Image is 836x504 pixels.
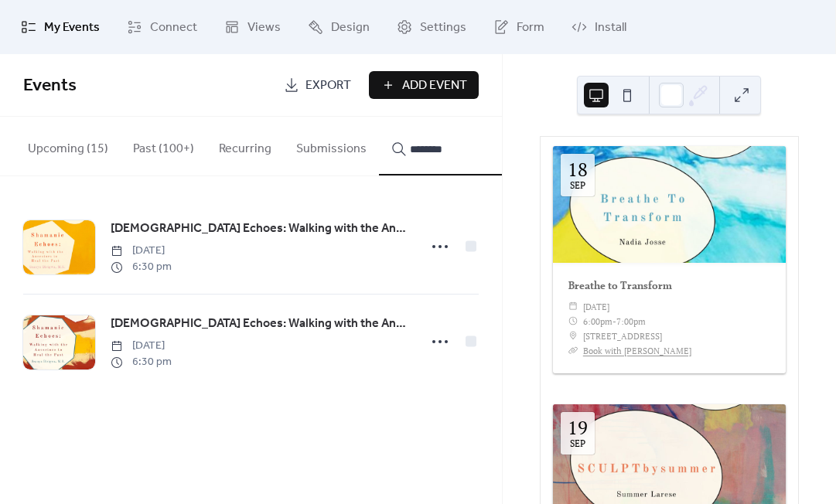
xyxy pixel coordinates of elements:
span: Add Event [402,77,467,95]
button: Upcoming (15) [15,117,121,174]
a: Form [482,6,556,48]
span: [DATE] [583,299,609,314]
button: Add Event [369,71,479,99]
span: 7:00pm [616,314,646,329]
span: My Events [44,19,100,37]
a: Book with [PERSON_NAME] [583,345,691,356]
span: [DATE] [111,338,172,354]
a: My Events [9,6,111,48]
span: Form [517,19,544,37]
div: 18 [568,160,588,179]
div: Sep [570,439,585,448]
a: Design [296,6,381,48]
span: [DATE] [111,243,172,259]
a: [DEMOGRAPHIC_DATA] Echoes: Walking with the Ancestors to Heal the Past [111,314,408,334]
span: [STREET_ADDRESS] [583,329,662,343]
div: 19 [568,418,588,437]
div: Sep [570,181,585,190]
span: Events [23,69,77,103]
a: Export [272,71,363,99]
button: Past (100+) [121,117,206,174]
span: Install [595,19,626,37]
span: [DEMOGRAPHIC_DATA] Echoes: Walking with the Ancestors to Heal the Past [111,315,408,333]
span: 6:00pm [583,314,612,329]
span: Views [247,19,281,37]
span: Connect [150,19,197,37]
div: ​ [568,299,578,314]
div: ​ [568,314,578,329]
button: Submissions [284,117,379,174]
span: Design [331,19,370,37]
a: Settings [385,6,478,48]
span: Export [305,77,351,95]
span: [DEMOGRAPHIC_DATA] Echoes: Walking with the Ancestors to Heal the Past [111,220,408,238]
div: ​ [568,343,578,358]
a: Install [560,6,638,48]
span: 6:30 pm [111,259,172,275]
a: Views [213,6,292,48]
span: 6:30 pm [111,354,172,370]
a: Breathe to Transform [568,279,672,292]
span: - [612,314,616,329]
span: Settings [420,19,466,37]
a: [DEMOGRAPHIC_DATA] Echoes: Walking with the Ancestors to Heal the Past [111,219,408,239]
button: Recurring [206,117,284,174]
div: ​ [568,329,578,343]
a: Connect [115,6,209,48]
